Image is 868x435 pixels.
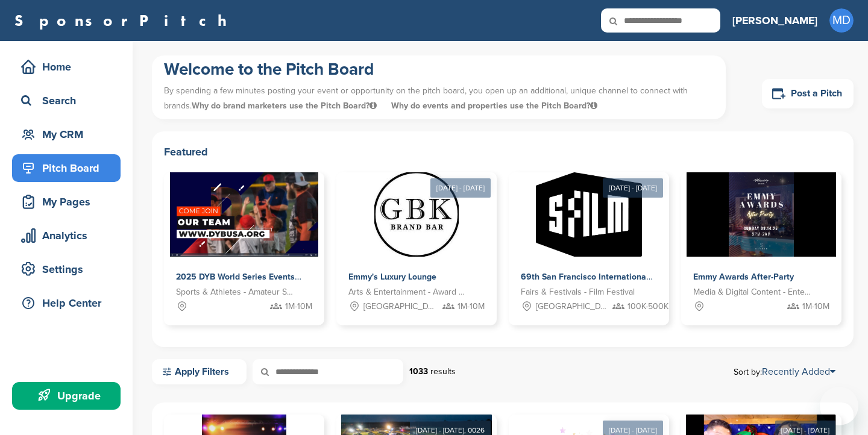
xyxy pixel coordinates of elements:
span: [GEOGRAPHIC_DATA], [GEOGRAPHIC_DATA] [536,300,609,313]
a: Recently Added [762,366,835,378]
iframe: Button to launch messaging window [820,387,858,425]
div: Search [18,90,121,111]
a: [DATE] - [DATE] Sponsorpitch & Emmy's Luxury Lounge Arts & Entertainment - Award Show [GEOGRAPHIC... [336,153,497,325]
a: Sponsorpitch & Emmy Awards After-Party Media & Digital Content - Entertainment 1M-10M [681,172,841,325]
span: 1M-10M [458,300,485,313]
a: Home [12,53,121,81]
h3: [PERSON_NAME] [732,12,817,29]
a: Settings [12,255,121,283]
span: 1M-10M [285,300,312,313]
img: Sponsorpitch & [374,172,459,257]
div: [DATE] - [DATE] [430,178,491,198]
p: By spending a few minutes posting your event or opportunity on the pitch board, you open up an ad... [164,80,714,116]
a: My CRM [12,120,121,148]
span: 1M-10M [802,300,829,313]
a: Help Center [12,289,121,317]
span: 100K-500K [627,300,668,313]
a: Upgrade [12,382,121,410]
span: Emmy Awards After-Party [693,272,794,282]
div: Analytics [18,225,121,246]
span: 69th San Francisco International Film Festival [521,272,701,282]
div: [DATE] - [DATE] [603,178,663,198]
span: [GEOGRAPHIC_DATA], [GEOGRAPHIC_DATA] [363,300,437,313]
a: Search [12,87,121,114]
a: Sponsorpitch & 2025 DYB World Series Events Sports & Athletes - Amateur Sports Leagues 1M-10M [164,172,324,325]
div: Settings [18,258,121,280]
img: Sponsorpitch & [536,172,641,257]
a: Analytics [12,222,121,249]
span: results [430,366,456,377]
div: My Pages [18,191,121,213]
a: Apply Filters [152,359,247,384]
span: Arts & Entertainment - Award Show [348,286,467,299]
div: Help Center [18,292,121,314]
span: Fairs & Festivals - Film Festival [521,286,635,299]
span: Sort by: [734,367,835,377]
span: 2025 DYB World Series Events [176,272,295,282]
a: SponsorPitch [14,13,234,28]
a: [DATE] - [DATE] Sponsorpitch & 69th San Francisco International Film Festival Fairs & Festivals -... [509,153,669,325]
span: Emmy's Luxury Lounge [348,272,436,282]
h1: Welcome to the Pitch Board [164,58,714,80]
span: MD [829,8,854,33]
a: Post a Pitch [762,79,854,108]
h2: Featured [164,143,841,160]
div: My CRM [18,124,121,145]
div: Home [18,56,121,78]
strong: 1033 [409,366,428,377]
div: Pitch Board [18,157,121,179]
span: Media & Digital Content - Entertainment [693,286,811,299]
a: Pitch Board [12,154,121,182]
div: Upgrade [18,385,121,407]
span: Why do events and properties use the Pitch Board? [391,101,597,111]
a: My Pages [12,188,121,216]
span: Why do brand marketers use the Pitch Board? [192,101,379,111]
a: [PERSON_NAME] [732,7,817,34]
img: Sponsorpitch & [687,172,837,257]
img: Sponsorpitch & [170,172,319,257]
span: Sports & Athletes - Amateur Sports Leagues [176,286,294,299]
